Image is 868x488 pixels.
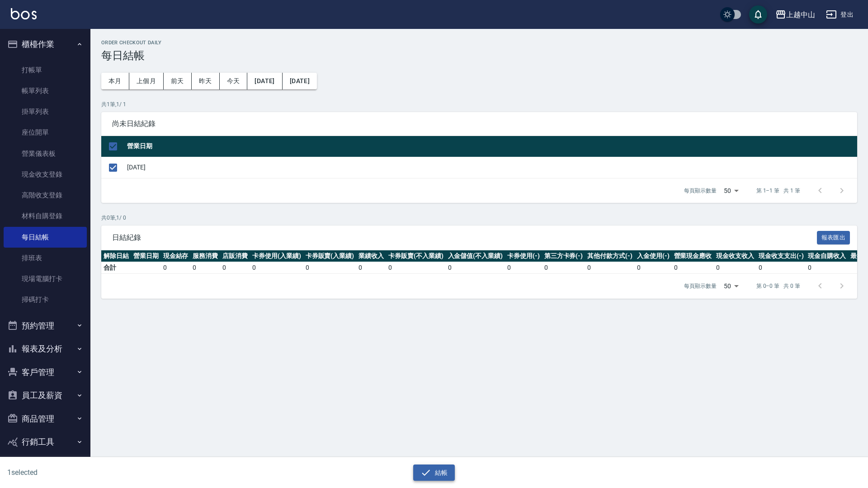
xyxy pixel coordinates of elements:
[4,430,87,454] button: 行銷工具
[303,262,357,274] td: 0
[4,33,87,56] button: 櫃檯作業
[4,185,87,206] a: 高階收支登錄
[11,8,37,19] img: Logo
[7,467,215,478] h6: 1 selected
[817,231,850,245] button: 報表匯出
[806,250,848,262] th: 現金自購收入
[413,465,455,481] button: 結帳
[190,250,220,262] th: 服務消費
[112,233,817,242] span: 日結紀錄
[125,157,857,178] td: [DATE]
[220,250,250,262] th: 店販消費
[635,262,672,274] td: 0
[772,5,819,24] button: 上越中山
[4,206,87,226] a: 材料自購登錄
[101,73,129,89] button: 本月
[505,250,542,262] th: 卡券使用(-)
[101,49,857,62] h3: 每日結帳
[220,73,248,89] button: 今天
[4,122,87,143] a: 座位開單
[4,314,87,338] button: 預約管理
[247,73,282,89] button: [DATE]
[131,250,161,262] th: 營業日期
[101,214,857,222] p: 共 0 筆, 1 / 0
[4,80,87,101] a: 帳單列表
[4,143,87,164] a: 營業儀表板
[684,187,717,195] p: 每頁顯示數量
[446,262,505,274] td: 0
[542,250,585,262] th: 第三方卡券(-)
[714,250,756,262] th: 現金收支收入
[4,60,87,80] a: 打帳單
[672,262,714,274] td: 0
[161,250,191,262] th: 現金結存
[714,262,756,274] td: 0
[303,250,357,262] th: 卡券販賣(入業績)
[125,136,857,157] th: 營業日期
[164,73,192,89] button: 前天
[585,250,635,262] th: 其他付款方式(-)
[4,337,87,361] button: 報表及分析
[101,40,857,46] h2: Order checkout daily
[192,73,220,89] button: 昨天
[786,9,815,20] div: 上越中山
[4,407,87,431] button: 商品管理
[720,274,742,298] div: 50
[220,262,250,274] td: 0
[817,233,850,241] a: 報表匯出
[756,250,806,262] th: 現金收支支出(-)
[756,262,806,274] td: 0
[190,262,220,274] td: 0
[4,289,87,310] a: 掃碼打卡
[585,262,635,274] td: 0
[4,164,87,185] a: 現金收支登錄
[283,73,317,89] button: [DATE]
[4,268,87,289] a: 現場電腦打卡
[250,262,303,274] td: 0
[684,282,717,290] p: 每頁顯示數量
[112,119,846,128] span: 尚未日結紀錄
[4,384,87,407] button: 員工及薪資
[542,262,585,274] td: 0
[806,262,848,274] td: 0
[822,6,857,23] button: 登出
[4,248,87,268] a: 排班表
[756,282,800,290] p: 第 0–0 筆 共 0 筆
[386,250,446,262] th: 卡券販賣(不入業績)
[672,250,714,262] th: 營業現金應收
[101,250,131,262] th: 解除日結
[386,262,446,274] td: 0
[356,250,386,262] th: 業績收入
[4,227,87,248] a: 每日結帳
[4,101,87,122] a: 掛單列表
[635,250,672,262] th: 入金使用(-)
[101,100,857,108] p: 共 1 筆, 1 / 1
[250,250,303,262] th: 卡券使用(入業績)
[505,262,542,274] td: 0
[129,73,164,89] button: 上個月
[356,262,386,274] td: 0
[756,187,800,195] p: 第 1–1 筆 共 1 筆
[161,262,191,274] td: 0
[4,361,87,384] button: 客戶管理
[720,178,742,203] div: 50
[4,454,87,477] button: 資料設定
[446,250,505,262] th: 入金儲值(不入業績)
[749,5,767,23] button: save
[101,262,131,274] td: 合計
